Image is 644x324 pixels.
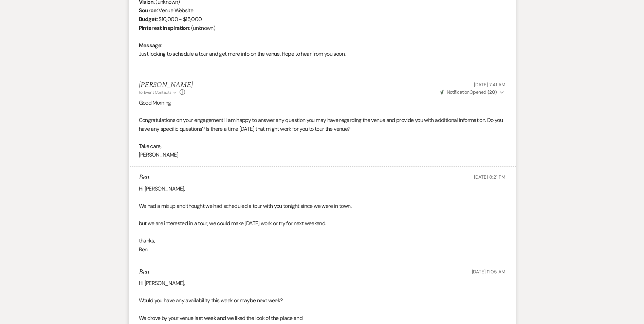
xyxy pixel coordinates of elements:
[474,82,505,88] span: [DATE] 7:41 AM
[139,7,157,14] b: Source
[139,116,505,133] p: Congratulations on your engagement! I am happy to answer any question you may have regarding the ...
[139,184,505,193] p: Hi [PERSON_NAME],
[139,219,505,228] p: but we are interested in a tour, we could make [DATE] work or try for next weekend.
[139,173,149,182] h5: Ben
[139,236,505,245] p: thanks,
[139,24,189,32] b: Pinterest inspiration
[139,142,505,151] p: Take care,
[447,89,470,95] span: Notification
[139,268,149,276] h5: Ben
[440,89,497,95] span: Opened
[139,150,505,159] p: [PERSON_NAME]
[487,89,497,95] strong: ( 20 )
[139,16,157,23] b: Budget
[139,202,505,211] p: We had a mixup and thought we had scheduled a tour with you tonight since we were in town.
[472,269,505,275] span: [DATE] 11:05 AM
[139,81,193,89] h5: [PERSON_NAME]
[139,89,178,95] button: to: Event Contacts
[439,89,505,96] button: NotificationOpened (20)
[139,245,505,254] p: Ben
[139,98,505,107] p: Good Morning
[474,174,505,180] span: [DATE] 8:21 PM
[139,90,171,95] span: to: Event Contacts
[139,42,162,49] b: Message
